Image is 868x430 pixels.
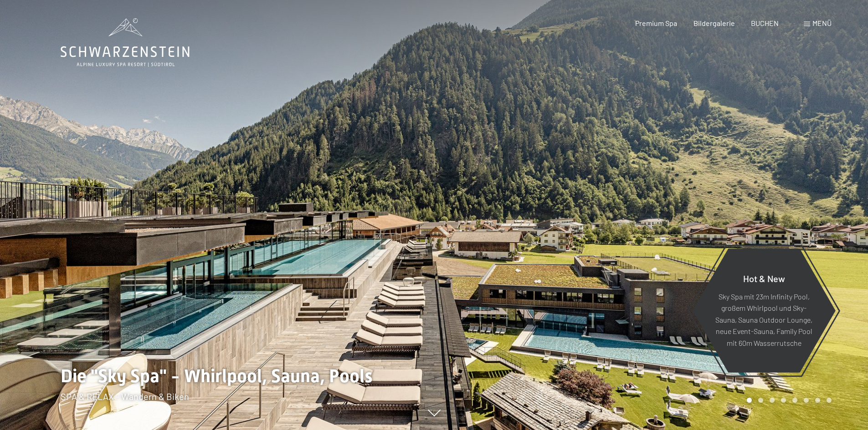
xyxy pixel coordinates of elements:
a: Bildergalerie [693,19,735,27]
div: Carousel Page 3 [770,398,775,403]
span: Hot & New [743,273,785,283]
div: Carousel Page 4 [781,398,786,403]
div: Carousel Page 8 [827,398,832,403]
span: Menü [812,19,832,27]
div: Carousel Page 7 [815,398,820,403]
div: Carousel Page 5 [792,398,797,403]
a: Premium Spa [635,19,677,27]
p: Sky Spa mit 23m Infinity Pool, großem Whirlpool und Sky-Sauna, Sauna Outdoor Lounge, neue Event-S... [714,290,813,349]
div: Carousel Pagination [744,398,832,403]
a: BUCHEN [751,19,779,27]
div: Carousel Page 2 [758,398,763,403]
div: Carousel Page 1 (Current Slide) [747,398,752,403]
a: Hot & New Sky Spa mit 23m Infinity Pool, großem Whirlpool und Sky-Sauna, Sauna Outdoor Lounge, ne... [692,248,836,373]
div: Carousel Page 6 [804,398,809,403]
